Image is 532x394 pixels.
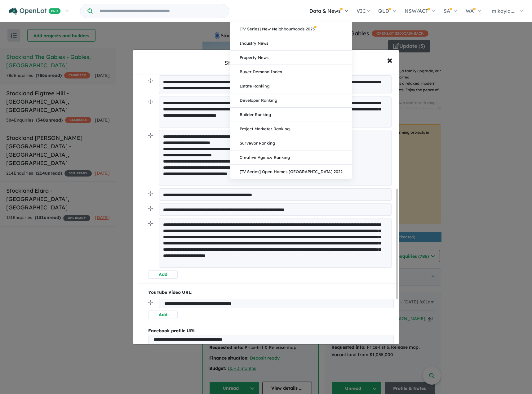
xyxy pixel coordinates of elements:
[148,133,153,138] img: drag.svg
[94,4,228,18] input: Try estate name, suburb, builder or developer
[148,328,196,334] b: Facebook profile URL
[148,100,153,104] img: drag.svg
[9,7,61,15] img: Openlot PRO Logo White
[230,93,352,108] a: Developer Ranking
[148,206,153,211] img: drag.svg
[230,108,352,122] a: Builder Ranking
[230,136,352,150] a: Surveyor Ranking
[492,8,516,14] span: mikayla....
[230,22,352,36] a: [TV Series] New Neighbourhoods 2025
[148,221,153,226] img: drag.svg
[148,289,394,296] p: YouTube Video URL:
[230,150,352,165] a: Creative Agency Ranking
[148,270,178,279] button: Add
[148,191,153,196] img: drag.svg
[230,51,352,65] a: Property News
[224,59,308,67] div: Stockland The Gables - Gables
[148,300,153,305] img: drag.svg
[230,165,352,179] a: [TV Series] Open Homes [GEOGRAPHIC_DATA] 2022
[148,78,153,83] img: drag.svg
[230,79,352,93] a: Estate Ranking
[230,65,352,79] a: Buyer Demand Index
[230,36,352,51] a: Industry News
[387,53,392,66] span: ×
[148,311,178,319] button: Add
[230,122,352,136] a: Project Marketer Ranking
